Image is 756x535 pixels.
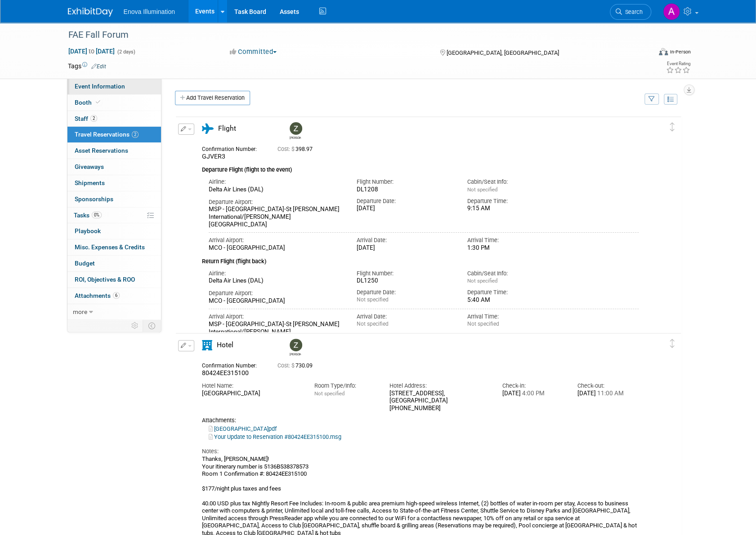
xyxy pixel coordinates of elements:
span: Cost: $ [277,146,295,152]
div: Confirmation Number: [202,360,264,369]
a: Budget [67,256,161,271]
div: 9:15 AM [467,205,565,212]
span: Sponsorships [75,195,113,203]
i: Flight [202,124,214,134]
a: Add Travel Reservation [175,91,250,105]
a: Attachments6 [67,288,161,304]
span: Asset Reservations [75,147,128,154]
img: Abby Nelson [663,3,680,20]
a: Playbook [67,223,161,239]
div: Cabin/Seat Info: [467,178,565,186]
div: Departure Date: [356,197,454,205]
a: [GEOGRAPHIC_DATA]pdf [209,425,277,432]
div: Arrival Date: [356,236,454,244]
div: Not specified [467,321,565,327]
a: Giveaways [67,159,161,175]
span: Tasks [74,212,102,219]
a: Shipments [67,175,161,191]
div: Zachary Bienkowski [290,351,301,356]
div: Not specified [356,296,454,303]
span: Flight [218,124,236,133]
i: Filter by Traveler [649,97,655,102]
span: 2 [90,115,97,122]
div: Delta Air Lines (DAL) [209,277,343,285]
span: [DATE] [DATE] [68,47,115,55]
td: Tags [68,62,106,71]
div: Flight Number: [356,270,454,278]
a: Tasks0% [67,208,161,223]
div: [STREET_ADDRESS], [GEOGRAPHIC_DATA] [PHONE_NUMBER] [389,390,488,412]
span: Event Information [75,83,125,90]
div: Departure Flight (flight to the event) [202,161,639,174]
span: Misc. Expenses & Credits [75,243,145,251]
span: Cost: $ [277,363,295,369]
div: Not specified [356,321,454,327]
span: to [87,48,96,55]
a: Misc. Expenses & Credits [67,239,161,255]
div: Event Format [598,47,691,60]
div: MSP - [GEOGRAPHIC_DATA]-St [PERSON_NAME] International/[PERSON_NAME][GEOGRAPHIC_DATA] [209,206,343,228]
span: Not specified [467,278,497,284]
div: Cabin/Seat Info: [467,270,565,278]
i: Click and drag to move item [670,123,675,132]
i: Click and drag to move item [670,339,675,348]
div: 1:30 PM [467,244,565,252]
div: DL1208 [356,186,454,194]
span: [GEOGRAPHIC_DATA], [GEOGRAPHIC_DATA] [447,49,559,56]
a: Booth [67,95,161,111]
div: Departure Time: [467,288,565,296]
span: 730.09 [277,363,316,369]
a: Your Update to Reservation #80424EE315100.msg [209,433,341,440]
div: Delta Air Lines (DAL) [209,186,343,194]
div: Confirmation Number: [202,143,264,153]
div: Arrival Time: [467,313,565,321]
div: Check-in: [502,382,564,390]
span: (2 days) [116,49,135,55]
a: ROI, Objectives & ROO [67,272,161,287]
div: DL1250 [356,277,454,285]
div: Departure Airport: [209,289,343,297]
div: Departure Date: [356,288,454,296]
a: more [67,304,161,320]
div: Hotel Name: [202,382,301,390]
div: Zachary Bienkowski [287,122,303,140]
div: Return Flight (flight back) [202,252,639,266]
div: Arrival Time: [467,236,565,244]
span: ROI, Objectives & ROO [75,276,135,283]
span: 11:00 AM [595,390,623,397]
div: 5:40 AM [467,296,565,304]
span: Hotel [217,341,233,349]
img: Format-Inperson.png [659,48,668,55]
span: Not specified [314,390,344,397]
div: Zachary Bienkowski [290,135,301,140]
div: MSP - [GEOGRAPHIC_DATA]-St [PERSON_NAME] International/[PERSON_NAME][GEOGRAPHIC_DATA] [209,321,343,343]
span: 80424EE315100 [202,369,249,376]
span: Travel Reservations [75,131,139,138]
div: Hotel Address: [389,382,488,390]
i: Hotel [202,340,212,350]
div: Airline: [209,270,343,278]
span: Attachments [75,292,120,299]
span: 6 [113,292,120,299]
div: Airline: [209,178,343,186]
div: Departure Airport: [209,198,343,206]
div: Arrival Airport: [209,313,343,321]
div: [DATE] [356,205,454,212]
div: Attachments: [202,417,639,424]
span: Search [622,9,643,15]
span: Shipments [75,179,105,186]
div: Departure Time: [467,197,565,205]
span: Booth [75,99,102,106]
a: Staff2 [67,111,161,127]
img: Zachary Bienkowski [290,122,302,135]
span: Not specified [467,186,497,193]
span: 0% [92,212,102,218]
img: ExhibitDay [68,8,113,17]
div: [GEOGRAPHIC_DATA] [202,390,301,398]
span: GJVER3 [202,153,225,160]
a: Travel Reservations2 [67,127,161,142]
div: Flight Number: [356,178,454,186]
span: Playbook [75,227,101,234]
div: Zachary Bienkowski [287,339,303,356]
div: Notes: [202,447,639,455]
